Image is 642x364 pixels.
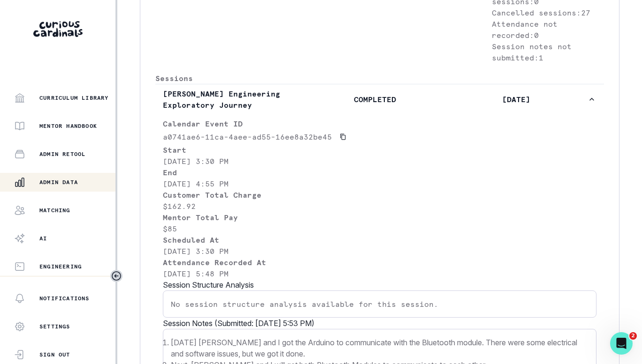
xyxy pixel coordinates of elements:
[492,41,604,63] p: Session notes not submitted: 1
[163,257,596,268] p: Attendance Recorded At
[163,189,596,201] p: Customer Total Charge
[163,131,332,142] p: a0741ae6-11ca-4aee-ad55-16ee8a32be45
[39,207,70,214] p: Matching
[163,234,596,245] p: Scheduled At
[39,295,90,302] p: Notifications
[492,18,604,41] p: Attendance not recorded: 0
[171,298,588,310] p: No session structure analysis available for this session.
[446,94,587,105] p: [DATE]
[110,270,122,282] button: Toggle sidebar
[163,212,596,223] p: Mentor Total Pay
[33,21,83,37] img: Curious Cardinals Logo
[39,150,85,158] p: Admin Retool
[304,94,445,105] p: COMPLETED
[163,201,596,212] p: $162.92
[163,279,596,290] p: Session Structure Analysis
[39,122,97,130] p: Mentor Handbook
[163,144,596,156] p: Start
[39,94,109,102] p: Curriculum Library
[163,245,596,257] p: [DATE] 3:30 PM
[629,332,637,340] span: 2
[39,178,78,186] p: Admin Data
[163,156,596,167] p: [DATE] 3:30 PM
[39,235,47,242] p: AI
[163,223,596,234] p: $85
[163,167,596,178] p: End
[163,118,596,129] p: Calendar Event ID
[171,337,588,359] p: [DATE] [PERSON_NAME] and I got the Arduino to communicate with the Bluetooth module. There were s...
[39,323,70,330] p: Settings
[163,88,304,111] p: [PERSON_NAME] Engineering Exploratory Journey
[155,84,604,114] button: [PERSON_NAME] Engineering Exploratory JourneyCOMPLETED[DATE]
[492,7,604,18] p: Cancelled sessions: 27
[163,318,596,329] p: Session Notes (Submitted: [DATE] 5:53 PM)
[155,73,604,84] p: Sessions
[163,268,596,279] p: [DATE] 5:48 PM
[39,351,70,358] p: Sign Out
[610,332,633,355] iframe: Intercom live chat
[39,263,82,270] p: Engineering
[163,178,596,189] p: [DATE] 4:55 PM
[336,129,351,144] button: Copied to clipboard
